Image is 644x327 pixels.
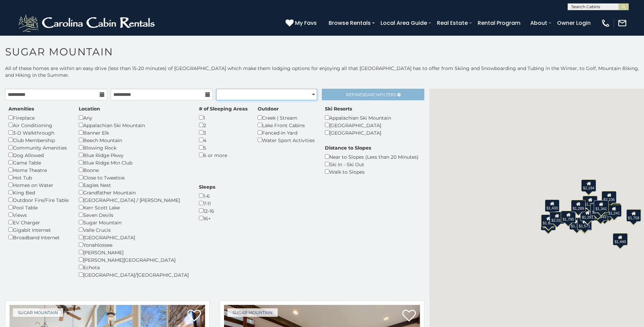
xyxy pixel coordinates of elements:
div: Any [79,114,189,121]
div: $1,430 [545,200,559,212]
a: About [527,17,551,29]
label: # of Sleeping Areas [199,105,247,112]
div: $1,795 [561,211,576,223]
label: Outdoor [258,105,279,112]
img: phone-regular-white.png [601,18,610,28]
div: Club Membership [8,136,69,144]
div: $1,440 [613,233,628,245]
div: $2,106 [602,191,617,203]
div: Creek | Stream [258,114,315,121]
div: Homes on Water [8,181,69,189]
a: Add to favorites [187,309,201,323]
label: Location [79,105,100,112]
div: 16+ [199,214,215,222]
a: Owner Login [554,17,594,29]
div: [PERSON_NAME] [79,248,189,256]
div: Air Conditioning [8,121,69,129]
div: Ski In - Ski Out [325,160,419,168]
div: Blowing Rock [79,144,189,151]
div: Pool Table [8,204,69,211]
a: Browse Rentals [325,17,374,29]
div: Appalachian Ski Mountain [325,114,391,121]
div: $1,758 [626,209,641,222]
div: [GEOGRAPHIC_DATA] / [PERSON_NAME] [79,196,189,204]
div: $1,772 [569,218,584,230]
div: Boone [79,166,189,174]
div: $1,291 [580,209,595,221]
div: 3-D Walkthrough [8,129,69,136]
a: Sugar Mountain [227,308,278,317]
div: Views [8,211,69,219]
a: Rental Program [474,17,524,29]
a: My Favs [286,19,318,28]
div: $1,697 [541,214,556,227]
div: Near to Slopes (Less than 20 Minutes) [325,153,419,160]
img: mail-regular-white.png [618,18,627,28]
img: White-1-2.png [17,13,158,33]
span: Search [362,92,380,97]
span: Refine Filters [346,92,396,97]
div: [GEOGRAPHIC_DATA] [325,121,391,129]
div: Fenced-In Yard [258,129,315,136]
div: $1,289 [571,200,586,212]
div: Outdoor Fire/Fire Table [8,196,69,204]
div: Water Sport Activities [258,136,315,144]
a: RefineSearchFilters [322,89,424,100]
div: Close to Tweetsie [79,174,189,181]
div: Yonahlossee [79,241,189,248]
div: Home Theatre [8,166,69,174]
span: My Favs [295,19,317,27]
div: Lake Front Cabins [258,121,315,129]
div: [GEOGRAPHIC_DATA] [79,234,189,241]
div: Grandfather Mountain [79,189,189,196]
div: [PERSON_NAME][GEOGRAPHIC_DATA] [79,256,189,263]
a: Local Area Guide [377,17,430,29]
div: $2,011 [550,212,565,224]
div: Seven Devils [79,211,189,219]
div: [GEOGRAPHIC_DATA] [325,129,391,136]
div: $1,683 [606,203,621,216]
div: Gigabit Internet [8,226,69,234]
label: Sleeps [199,184,215,190]
div: 12-16 [199,207,215,214]
div: Valle Crucis [79,226,189,234]
div: Blue Ridge Mtn Club [79,159,189,166]
div: 5 [199,144,247,151]
div: Community Amenities [8,144,69,151]
div: EV Charger [8,219,69,226]
div: Blue Ridge Pkwy [79,151,189,159]
div: Kerr Scott Lake [79,204,189,211]
div: $2,009 [590,204,605,216]
div: $1,241 [607,205,622,217]
div: $1,227 [583,196,597,208]
div: Hot Tub [8,174,69,181]
label: Distance to Slopes [325,144,371,151]
div: Broadband Internet [8,234,69,241]
div: Game Table [8,159,69,166]
div: 1 [199,114,247,121]
div: $1,341 [594,200,609,212]
div: Beech Mountain [79,136,189,144]
div: $1,206 [541,214,556,227]
div: 3 [199,129,247,136]
a: Real Estate [434,17,471,29]
div: $1,859 [626,209,641,221]
div: Fireplace [8,114,69,121]
div: King Bed [8,189,69,196]
div: $1,571 [577,218,592,230]
div: 2 [199,121,247,129]
div: 6 or more [199,151,247,159]
div: Sugar Mountain [79,219,189,226]
div: Banner Elk [79,129,189,136]
div: Walk to Slopes [325,168,419,175]
div: 1-6 [199,192,215,200]
label: Amenities [8,105,34,112]
div: Echota [79,263,189,271]
a: Sugar Mountain [13,308,63,317]
a: Add to favorites [402,309,416,323]
div: Dog Allowed [8,151,69,159]
div: Eagles Nest [79,181,189,189]
div: 4 [199,136,247,144]
div: Appalachian Ski Mountain [79,121,189,129]
label: Ski Resorts [325,105,352,112]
